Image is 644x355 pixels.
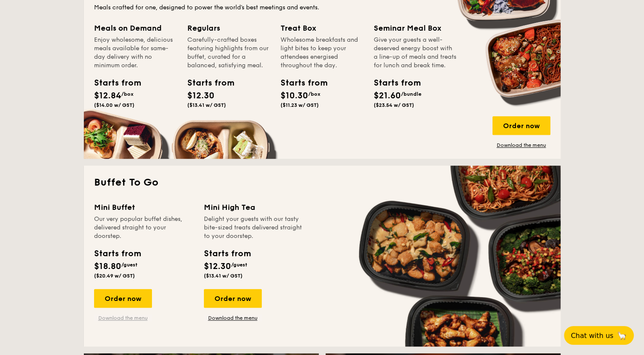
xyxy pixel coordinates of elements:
[94,315,152,321] a: Download the menu
[187,36,270,70] div: Carefully-crafted boxes featuring highlights from our buffet, curated for a balanced, satisfying ...
[204,289,262,308] div: Order now
[231,262,247,268] span: /guest
[204,215,303,240] div: Delight your guests with our tasty bite-sized treats delivered straight to your doorstep.
[308,91,321,97] span: /box
[492,116,550,135] div: Order now
[204,247,250,260] div: Starts from
[94,261,121,272] span: $18.80
[187,91,215,101] span: $12.30
[187,77,226,89] div: Starts from
[94,3,550,12] div: Meals crafted for one, designed to power the world's best meetings and events.
[94,201,194,213] div: Mini Buffet
[401,91,421,97] span: /bundle
[204,273,243,279] span: ($13.41 w/ GST)
[94,102,135,108] span: ($14.00 w/ GST)
[492,142,550,149] a: Download the menu
[94,77,132,89] div: Starts from
[280,22,364,34] div: Treat Box
[280,91,308,101] span: $10.30
[280,77,319,89] div: Starts from
[121,262,137,268] span: /guest
[374,22,457,34] div: Seminar Meal Box
[374,77,412,89] div: Starts from
[94,36,177,70] div: Enjoy wholesome, delicious meals available for same-day delivery with no minimum order.
[374,102,414,108] span: ($23.54 w/ GST)
[617,331,627,341] span: 🦙
[94,176,550,189] h2: Buffet To Go
[564,326,634,345] button: Chat with us🦙
[280,102,319,108] span: ($11.23 w/ GST)
[204,261,231,272] span: $12.30
[374,36,457,70] div: Give your guests a well-deserved energy boost with a line-up of meals and treats for lunch and br...
[204,315,262,321] a: Download the menu
[94,91,121,101] span: $12.84
[121,91,134,97] span: /box
[94,289,152,308] div: Order now
[187,22,270,34] div: Regulars
[374,91,401,101] span: $21.60
[204,201,303,213] div: Mini High Tea
[94,22,177,34] div: Meals on Demand
[187,102,226,108] span: ($13.41 w/ GST)
[94,247,140,260] div: Starts from
[94,215,194,240] div: Our very popular buffet dishes, delivered straight to your doorstep.
[571,332,613,340] span: Chat with us
[280,36,364,70] div: Wholesome breakfasts and light bites to keep your attendees energised throughout the day.
[94,273,135,279] span: ($20.49 w/ GST)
